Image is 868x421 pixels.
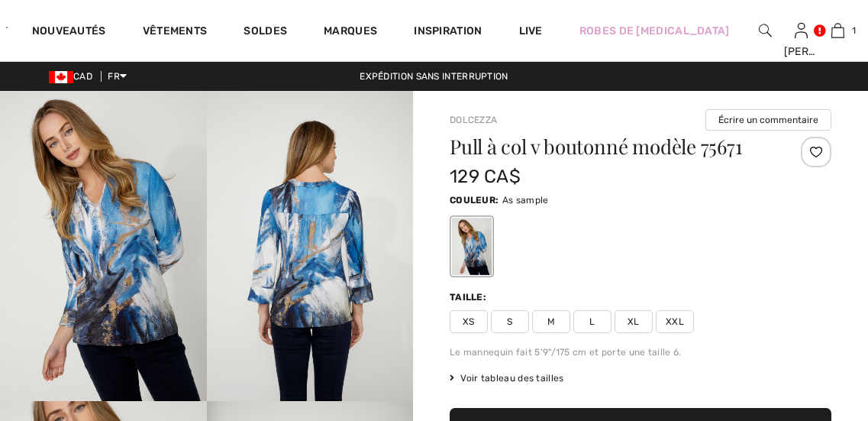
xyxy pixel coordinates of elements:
[32,24,106,40] a: Nouveautés
[705,109,831,131] button: Écrire un commentaire
[784,44,819,60] div: [PERSON_NAME]
[450,345,831,359] div: Le mannequin fait 5'9"/175 cm et porte une taille 6.
[450,371,564,385] span: Voir tableau des tailles
[573,310,611,333] span: L
[532,310,570,333] span: M
[820,21,855,40] a: 1
[519,23,543,39] a: Live
[615,310,653,333] span: XL
[450,310,488,333] span: XS
[450,195,499,206] span: Couleur:
[852,24,856,37] span: 1
[771,306,853,345] iframe: Ouvre un widget dans lequel vous pouvez chatter avec l’un de nos agents
[656,310,694,333] span: XXL
[6,12,8,43] img: 1ère Avenue
[795,21,808,40] img: Mes infos
[579,23,730,39] a: Robes de [MEDICAL_DATA]
[795,23,808,37] a: Se connecter
[244,24,287,40] a: Soldes
[759,21,772,40] img: recherche
[491,310,529,333] span: S
[450,137,768,157] h1: Pull à col v boutonné modèle 75671
[831,21,844,40] img: Mon panier
[49,71,98,82] span: CAD
[452,218,492,275] div: As sample
[450,115,497,125] a: Dolcezza
[414,24,482,40] span: Inspiration
[207,91,414,401] img: Pull &agrave; Col V Boutonn&eacute; mod&egrave;le 75671. 2
[450,290,489,304] div: Taille:
[450,166,521,187] span: 129 CA$
[108,71,127,82] span: FR
[324,24,377,40] a: Marques
[143,24,208,40] a: Vêtements
[502,195,549,206] span: As sample
[49,71,73,83] img: Canadian Dollar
